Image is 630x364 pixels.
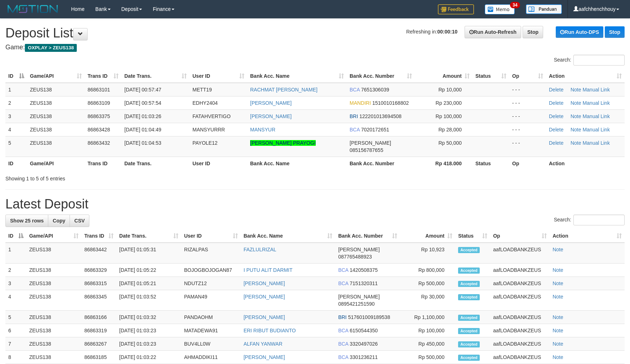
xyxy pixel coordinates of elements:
span: Rp 50,000 [438,140,462,146]
span: Copy 7651306039 to clipboard [361,87,389,93]
a: [PERSON_NAME] [244,280,285,286]
th: Bank Acc. Name [247,157,347,170]
td: 1 [5,83,27,96]
span: Accepted [458,268,480,274]
span: MANSYURRR [192,127,225,132]
a: Note [553,354,563,360]
th: ID [5,157,27,170]
td: - - - [509,96,546,109]
td: Rp 30,000 [400,290,455,311]
span: [DATE] 01:03:26 [124,113,161,119]
a: Note [553,280,563,286]
span: BRI [350,113,358,119]
label: Search: [554,215,625,225]
th: Game/API: activate to sort column ascending [26,229,81,243]
a: [PERSON_NAME] [244,354,285,360]
a: Manual Link [582,100,610,106]
td: 7 [5,337,26,351]
th: Date Trans.: activate to sort column ascending [121,69,190,83]
td: 2 [5,96,27,109]
span: FATAHVERTIGO [192,113,231,119]
td: aafLOADBANKZEUS [490,290,550,311]
span: [PERSON_NAME] [338,294,380,300]
span: 34 [510,2,520,8]
th: Bank Acc. Number: activate to sort column ascending [335,229,400,243]
th: Date Trans. [121,157,190,170]
a: Note [553,314,563,320]
div: Showing 1 to 5 of 5 entries [5,172,257,182]
span: Accepted [458,247,480,253]
span: Accepted [458,355,480,361]
span: BCA [350,87,360,93]
span: [DATE] 00:57:47 [124,87,161,93]
span: CSV [74,218,85,224]
span: [DATE] 01:04:53 [124,140,161,146]
span: Copy 085156787655 to clipboard [350,147,383,153]
span: Copy 1420508375 to clipboard [350,267,378,273]
span: Copy 7151320311 to clipboard [350,280,378,286]
span: Copy 517601009189538 to clipboard [348,314,390,320]
th: Rp 418.000 [415,157,472,170]
span: BCA [338,280,348,286]
span: Copy 3301236211 to clipboard [350,354,378,360]
td: 1 [5,243,26,264]
a: Run Auto-Refresh [465,26,521,38]
span: BCA [338,354,348,360]
span: [DATE] 00:57:54 [124,100,161,106]
a: Delete [549,127,563,132]
span: Rp 100,000 [436,113,462,119]
span: Accepted [458,315,480,321]
img: panduan.png [526,4,562,14]
span: Copy [53,218,65,224]
td: ZEUS138 [27,109,85,123]
a: [PERSON_NAME] PRAYOGI [250,140,316,146]
span: [PERSON_NAME] [338,247,380,252]
a: [PERSON_NAME] [244,314,285,320]
span: BRI [338,314,346,320]
span: Copy 0895421251590 to clipboard [338,301,374,307]
a: Note [553,294,563,300]
td: ZEUS138 [26,337,81,351]
a: Manual Link [582,140,610,146]
h4: Game: [5,44,625,51]
a: Delete [549,140,563,146]
td: - - - [509,109,546,123]
span: Show 25 rows [10,218,44,224]
span: METT19 [192,87,212,93]
span: Accepted [458,294,480,300]
span: [PERSON_NAME] [350,140,391,146]
td: 6 [5,324,26,337]
th: Status [472,157,509,170]
th: Action [546,157,625,170]
input: Search: [573,215,625,225]
th: Trans ID: activate to sort column ascending [85,69,121,83]
th: ID: activate to sort column descending [5,229,26,243]
a: [PERSON_NAME] [250,100,292,106]
td: - - - [509,136,546,157]
td: 86863329 [81,264,116,277]
td: NDUTZ12 [181,277,241,290]
th: Bank Acc. Name: activate to sort column ascending [247,69,347,83]
label: Search: [554,55,625,66]
span: 86863109 [88,100,110,106]
span: Rp 28,000 [438,127,462,132]
td: aafLOADBANKZEUS [490,264,550,277]
a: [PERSON_NAME] [250,113,292,119]
span: Copy 087765488923 to clipboard [338,254,372,260]
a: Note [571,100,581,106]
th: Op: activate to sort column ascending [490,229,550,243]
input: Search: [573,55,625,66]
td: [DATE] 01:03:32 [116,311,181,324]
th: Bank Acc. Number: activate to sort column ascending [347,69,415,83]
th: User ID: activate to sort column ascending [190,69,247,83]
strong: 00:00:10 [437,29,457,35]
th: Op [509,157,546,170]
a: Delete [549,113,563,119]
a: Manual Link [582,127,610,132]
span: Copy 3320497026 to clipboard [350,341,378,347]
span: BCA [338,341,348,347]
a: Delete [549,87,563,93]
a: Note [553,247,563,252]
td: [DATE] 01:05:31 [116,243,181,264]
a: Stop [523,26,543,38]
